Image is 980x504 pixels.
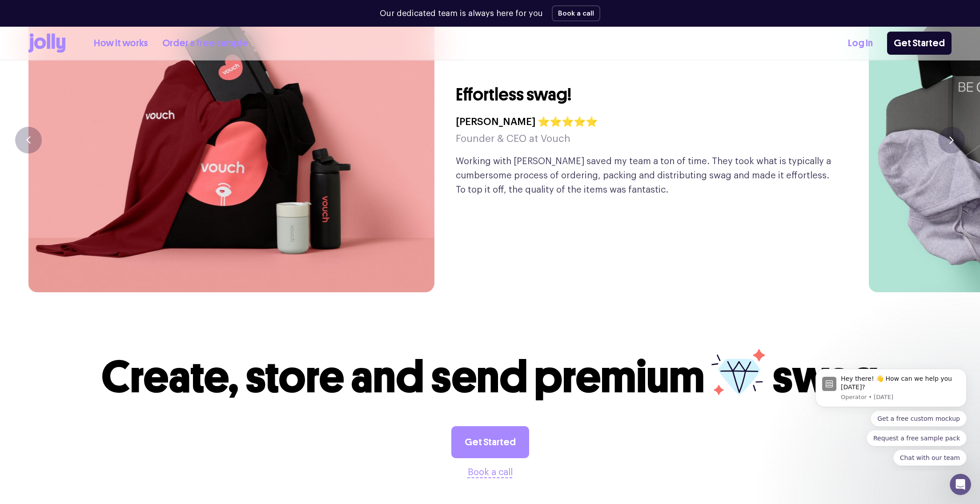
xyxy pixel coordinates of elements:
h3: Effortless swag! [456,83,571,106]
iframe: Intercom live chat [950,474,971,495]
a: Order a free sample [162,36,248,51]
a: How it works [94,36,148,51]
a: Log In [848,36,873,51]
p: Working with [PERSON_NAME] saved my team a ton of time. They took what is typically a cumbersome ... [456,154,840,197]
h5: Founder & CEO at Vouch [456,130,598,147]
button: Book a call [552,5,600,21]
p: Our dedicated team is always here for you [380,8,543,20]
iframe: Intercom notifications message [802,361,980,471]
span: swag [772,350,879,404]
button: Book a call [468,465,513,480]
h4: [PERSON_NAME] ⭐⭐⭐⭐⭐ [456,113,598,130]
span: Create, store and send premium [101,350,705,404]
a: Get Started [451,426,529,458]
a: Get Started [887,32,952,55]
